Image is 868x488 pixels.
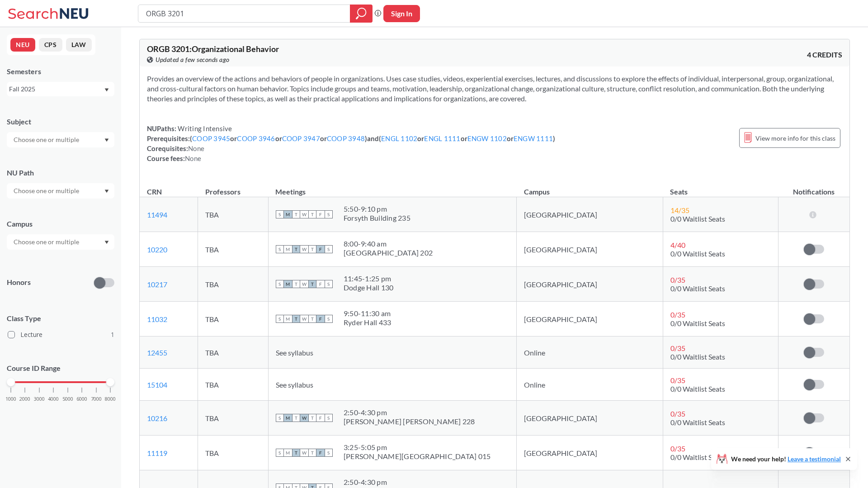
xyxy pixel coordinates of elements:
td: TBA [198,267,269,302]
span: S [325,210,333,218]
span: M [284,245,292,253]
th: Meetings [268,178,516,197]
a: ENGW 1111 [514,134,553,142]
span: None [185,154,201,162]
div: 9:50 - 11:30 am [344,309,392,318]
span: S [276,245,284,253]
a: 11494 [147,210,167,219]
div: [GEOGRAPHIC_DATA] 202 [344,248,433,257]
p: Honors [7,277,31,288]
input: Choose one or multiple [9,237,85,247]
span: T [308,280,316,288]
p: Course ID Range [7,363,114,374]
span: W [300,280,308,288]
span: M [284,449,292,457]
span: M [284,210,292,218]
span: 14 / 35 [670,206,689,214]
span: W [300,245,308,253]
span: Updated a few seconds ago [156,55,230,65]
span: 2000 [19,397,30,402]
span: T [292,449,300,457]
span: M [284,414,292,422]
div: Ryder Hall 433 [344,318,392,327]
td: [GEOGRAPHIC_DATA] [517,401,663,436]
a: 10216 [147,414,167,422]
div: Dropdown arrow [7,183,114,199]
td: Online [517,336,663,369]
span: F [316,245,325,253]
span: None [188,144,204,152]
span: F [316,449,325,457]
span: 4 / 40 [670,241,685,249]
span: 6000 [76,397,87,402]
a: ENGW 1102 [467,134,507,142]
span: S [276,210,284,218]
div: Dropdown arrow [7,234,114,250]
td: TBA [198,436,269,470]
th: Campus [517,178,663,197]
div: 5:50 - 9:10 pm [344,204,410,213]
span: T [292,414,300,422]
span: Writing Intensive [176,124,232,133]
div: CRN [147,187,162,197]
span: W [300,414,308,422]
div: 2:50 - 4:30 pm [344,408,475,417]
span: F [316,280,325,288]
td: TBA [198,369,269,401]
div: Fall 2025 [9,84,104,94]
span: T [292,280,300,288]
span: S [325,315,333,323]
span: S [325,414,333,422]
a: COOP 3947 [282,134,320,142]
div: Campus [7,219,114,229]
span: T [308,210,316,218]
span: 0/0 Waitlist Seats [670,384,725,393]
svg: Dropdown arrow [104,241,109,244]
svg: Dropdown arrow [104,88,109,92]
div: 11:45 - 1:25 pm [344,274,394,283]
span: T [292,245,300,253]
span: 1 [111,330,114,340]
span: See syllabus [276,380,313,389]
span: We need your help! [731,456,841,462]
span: View more info for this class [755,133,835,144]
div: Subject [7,117,114,127]
span: 7000 [91,397,102,402]
button: LAW [66,38,92,52]
span: M [284,315,292,323]
td: TBA [198,197,269,232]
a: Leave a testimonial [788,455,841,463]
div: [PERSON_NAME][GEOGRAPHIC_DATA] 015 [344,452,491,461]
span: 0 / 35 [670,409,685,418]
svg: Dropdown arrow [104,138,109,142]
span: W [300,315,308,323]
td: Online [517,369,663,401]
div: 8:00 - 9:40 am [344,239,433,248]
svg: Dropdown arrow [104,190,109,193]
span: 8000 [105,397,116,402]
td: [GEOGRAPHIC_DATA] [517,436,663,470]
span: M [284,280,292,288]
span: F [316,315,325,323]
input: Choose one or multiple [9,134,85,145]
a: 11119 [147,449,167,457]
span: 0/0 Waitlist Seats [670,418,725,426]
span: 0/0 Waitlist Seats [670,352,725,361]
span: S [276,414,284,422]
span: 0/0 Waitlist Seats [670,319,725,327]
td: TBA [198,302,269,336]
span: 0 / 35 [670,275,685,284]
span: W [300,449,308,457]
input: Choose one or multiple [9,185,85,196]
a: COOP 3948 [327,134,365,142]
span: W [300,210,308,218]
span: T [308,449,316,457]
a: 10220 [147,245,167,254]
span: 0 / 35 [670,376,685,384]
button: CPS [39,38,62,52]
td: TBA [198,336,269,369]
div: Semesters [7,66,114,76]
span: Class Type [7,313,114,323]
td: TBA [198,232,269,267]
div: Fall 2025Dropdown arrow [7,82,114,96]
